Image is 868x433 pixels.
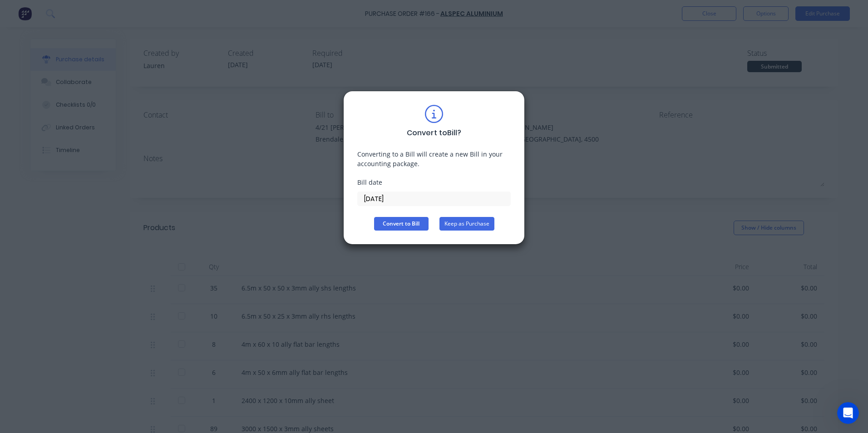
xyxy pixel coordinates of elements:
[439,217,494,231] button: Keep as Purchase
[357,177,511,187] div: Bill date
[374,217,429,231] button: Convert to Bill
[407,128,461,138] div: Convert to Bill ?
[837,402,859,424] iframe: Intercom live chat
[357,149,511,168] div: Converting to a Bill will create a new Bill in your accounting package.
